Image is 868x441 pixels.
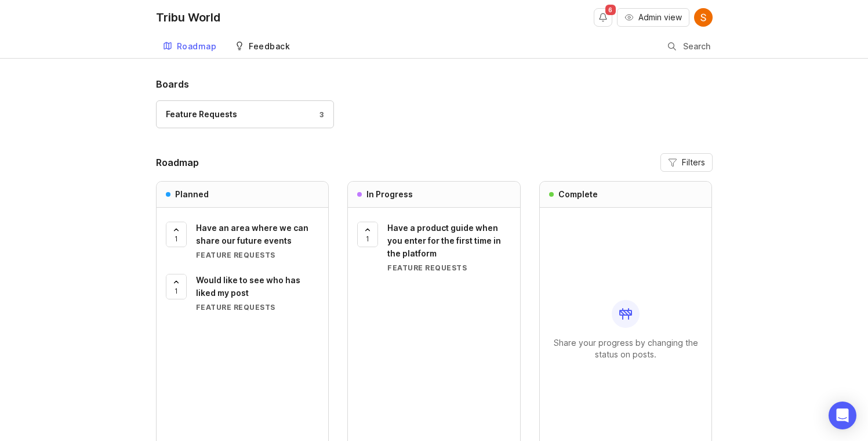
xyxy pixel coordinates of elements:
[249,42,290,50] div: Feedback
[558,189,598,200] h3: Complete
[228,35,297,59] a: Feedback
[549,337,703,360] p: Share your progress by changing the status on posts.
[177,42,217,50] div: Roadmap
[166,222,187,247] button: 1
[694,8,713,27] img: Summer Pham
[314,110,324,120] div: 3
[366,189,413,200] h3: In Progress
[387,263,511,273] div: Feature Requests
[175,189,209,200] h3: Planned
[387,223,501,258] span: Have a product guide when you enter for the first time in the platform
[175,234,178,244] span: 1
[196,222,319,260] a: Have an area where we can share our future eventsFeature Requests
[829,402,856,429] div: Open Intercom Messenger
[196,223,308,245] span: Have an area where we can share our future events
[196,274,319,312] a: Would like to see who has liked my postFeature Requests
[166,274,187,299] button: 1
[387,222,511,273] a: Have a product guide when you enter for the first time in the platformFeature Requests
[156,35,224,59] a: Roadmap
[617,8,689,27] button: Admin view
[156,100,334,128] a: Feature Requests3
[357,222,378,247] button: 1
[196,302,319,312] div: Feature Requests
[605,5,616,15] span: 6
[156,156,199,169] h2: Roadmap
[175,286,178,296] span: 1
[156,77,713,91] h1: Boards
[166,108,237,121] div: Feature Requests
[156,12,220,23] div: Tribu World
[366,234,369,244] span: 1
[682,157,705,168] span: Filters
[660,153,713,172] button: Filters
[638,12,682,23] span: Admin view
[594,8,612,27] button: Notifications
[196,250,319,260] div: Feature Requests
[196,275,300,298] span: Would like to see who has liked my post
